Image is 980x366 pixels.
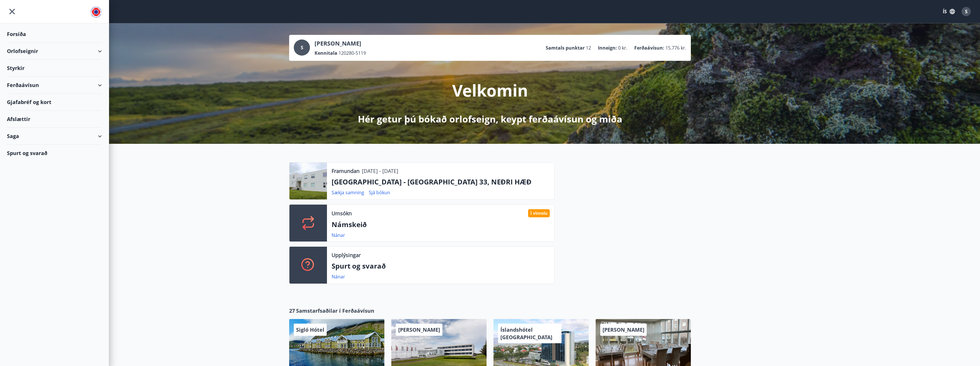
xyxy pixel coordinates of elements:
button: ÍS [940,6,958,17]
div: Saga [7,128,102,145]
p: Hér getur þú bókað orlofseign, keypt ferðaávísun og miða [358,113,622,125]
p: Velkomin [452,79,528,101]
div: Í vinnslu [528,209,550,217]
span: [PERSON_NAME] [398,326,440,333]
img: union_logo [90,6,102,18]
span: 0 kr. [618,45,627,51]
p: [DATE] - [DATE] [362,167,398,175]
p: Samtals punktar [546,45,585,51]
span: 15.776 kr. [665,45,686,51]
p: [PERSON_NAME] [315,39,366,48]
a: Nánar [332,273,345,280]
p: Inneign : [598,45,617,51]
span: S [301,44,303,51]
span: 120280-5119 [338,50,366,56]
a: Sjá bókun [369,189,390,196]
a: Nánar [332,232,345,238]
a: Sækja samning [332,189,364,196]
span: Íslandshótel [GEOGRAPHIC_DATA] [500,326,552,341]
p: [GEOGRAPHIC_DATA] - [GEOGRAPHIC_DATA] 33, NEÐRI HÆÐ [332,177,550,187]
span: Sigló Hótel [296,326,324,333]
span: Samstarfsaðilar í Ferðaávísun [296,307,374,314]
span: 12 [586,45,591,51]
p: Ferðaávísun : [634,45,664,51]
button: S [959,5,973,18]
p: Upplýsingar [332,251,361,259]
button: menu [7,6,17,17]
div: Gjafabréf og kort [7,94,102,111]
div: Spurt og svarað [7,145,102,161]
div: Orlofseignir [7,43,102,60]
div: Ferðaávísun [7,77,102,94]
p: Spurt og svarað [332,261,550,271]
p: Framundan [332,167,360,175]
p: Kennitala [315,50,337,56]
div: Forsíða [7,26,102,43]
span: [PERSON_NAME] [603,326,644,333]
div: Styrkir [7,60,102,77]
p: Umsókn [332,210,352,217]
p: Námskeið [332,220,550,229]
span: 27 [289,307,295,314]
div: Afslættir [7,111,102,128]
span: S [965,8,968,15]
